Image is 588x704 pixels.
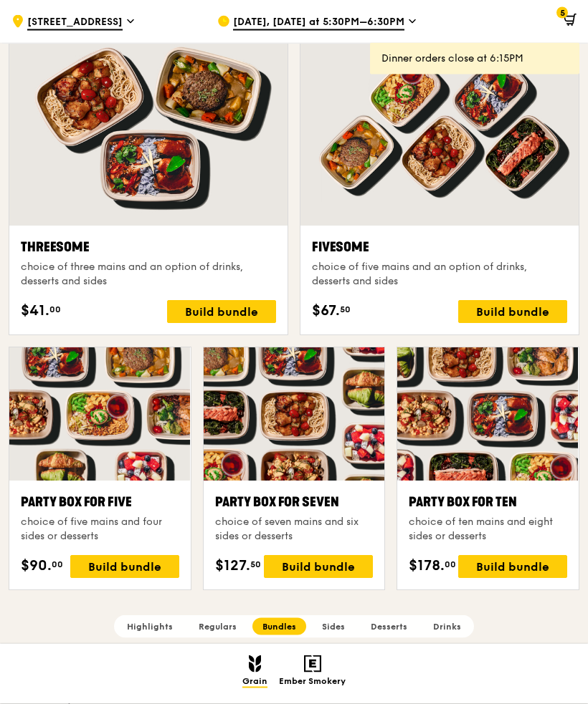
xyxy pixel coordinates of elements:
div: Fivesome [312,238,567,258]
div: Party Box for Five [21,493,179,513]
span: 5 [556,7,568,19]
span: $178. [409,556,445,577]
div: Dinner orders close at 6:15PM [381,52,568,66]
span: 00 [52,559,63,571]
img: Ember Smokery mobile logo [304,655,321,672]
span: [STREET_ADDRESS] [27,15,123,31]
div: choice of five mains and an option of drinks, desserts and sides [312,261,567,289]
div: choice of five mains and four sides or desserts [21,516,179,544]
div: Build bundle [264,556,373,579]
div: Build bundle [70,556,179,579]
img: Grain mobile logo [249,655,261,672]
div: Threesome [21,238,276,258]
span: $90. [21,556,52,577]
div: choice of seven mains and six sides or desserts [215,516,374,544]
span: 50 [250,559,261,571]
span: 00 [49,304,61,316]
span: $41. [21,301,49,322]
div: choice of three mains and an option of drinks, desserts and sides [21,261,276,289]
span: $67. [312,301,340,322]
div: choice of ten mains and eight sides or desserts [409,516,567,544]
div: Build bundle [458,556,567,579]
span: Ember Smokery [279,676,346,688]
div: Party Box for Seven [215,493,374,513]
div: Build bundle [458,301,567,324]
div: Build bundle [167,301,276,324]
span: 00 [445,559,456,571]
span: Grain [242,676,267,688]
div: Party Box for Ten [409,493,567,513]
span: [DATE], [DATE] at 5:30PM–6:30PM [233,15,404,31]
span: 50 [340,304,351,316]
span: $127. [215,556,250,577]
